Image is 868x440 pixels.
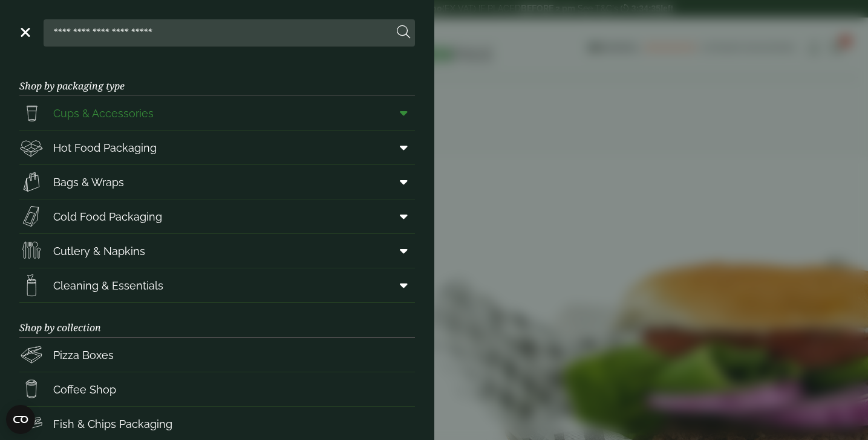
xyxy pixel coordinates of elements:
[19,338,415,372] a: Pizza Boxes
[19,268,415,302] a: Cleaning & Essentials
[53,277,163,294] span: Cleaning & Essentials
[53,140,157,156] span: Hot Food Packaging
[53,381,116,398] span: Coffee Shop
[19,131,415,164] a: Hot Food Packaging
[19,303,415,338] h3: Shop by collection
[53,243,145,259] span: Cutlery & Napkins
[19,61,415,96] h3: Shop by packaging type
[53,416,172,432] span: Fish & Chips Packaging
[19,377,44,401] img: HotDrink_paperCup.svg
[19,101,44,125] img: PintNhalf_cup.svg
[53,174,124,190] span: Bags & Wraps
[53,347,114,363] span: Pizza Boxes
[19,204,44,228] img: Sandwich_box.svg
[19,273,44,297] img: open-wipe.svg
[53,105,154,121] span: Cups & Accessories
[19,239,44,263] img: Cutlery.svg
[6,405,35,434] button: Open CMP widget
[19,372,415,406] a: Coffee Shop
[19,199,415,233] a: Cold Food Packaging
[53,209,162,225] span: Cold Food Packaging
[19,165,415,199] a: Bags & Wraps
[19,234,415,268] a: Cutlery & Napkins
[19,135,44,160] img: Deli_box.svg
[19,343,44,367] img: Pizza_boxes.svg
[19,170,44,194] img: Paper_carriers.svg
[19,96,415,130] a: Cups & Accessories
